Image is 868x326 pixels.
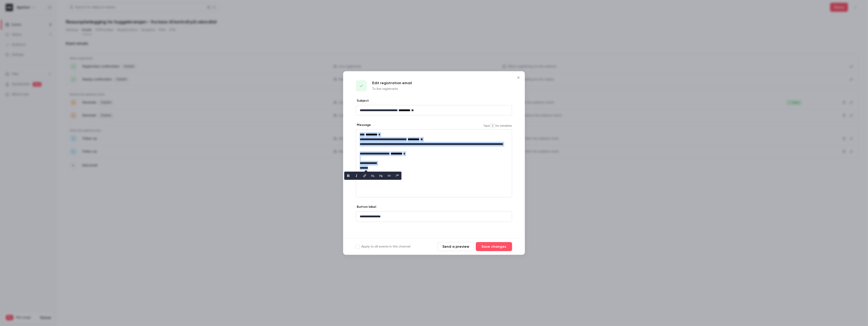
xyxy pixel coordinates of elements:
[361,172,368,179] button: link
[356,105,512,115] div: editor
[356,130,512,173] div: editor
[356,205,376,209] label: Button label
[490,123,495,128] code: {
[353,172,360,179] button: italic
[345,172,352,179] button: bold
[356,212,512,222] div: editor
[356,244,410,249] label: Apply to all events in this channel
[372,80,412,86] p: Edit registration email
[356,98,369,103] label: Subject
[476,242,512,251] button: Save changes
[356,123,371,127] label: Message
[483,123,512,128] span: Type for variables
[514,73,523,82] button: Close
[438,242,474,251] button: Send a preview
[372,87,412,91] p: To live registrants
[394,172,401,179] button: blockquote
